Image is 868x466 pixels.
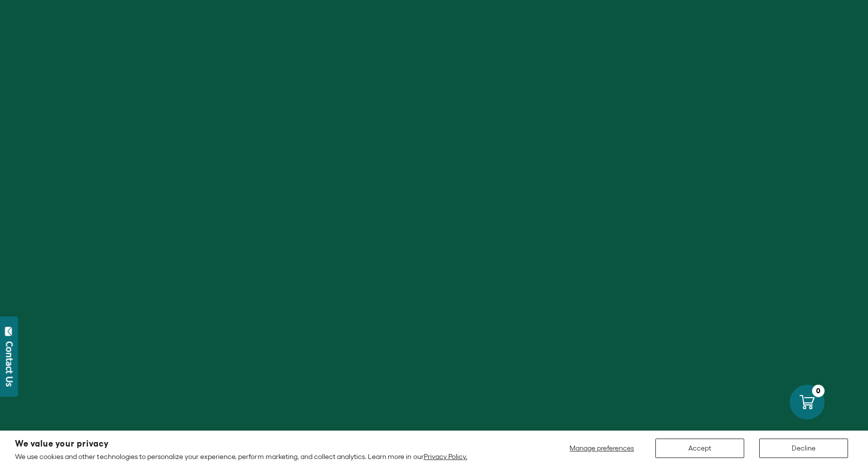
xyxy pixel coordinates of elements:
[424,453,467,461] a: Privacy Policy.
[759,439,848,458] button: Decline
[4,341,14,387] div: Contact Us
[570,444,634,452] span: Manage preferences
[655,439,744,458] button: Accept
[564,439,640,458] button: Manage preferences
[15,452,467,461] p: We use cookies and other technologies to personalize your experience, perform marketing, and coll...
[812,385,825,397] div: 0
[15,440,467,448] h2: We value your privacy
